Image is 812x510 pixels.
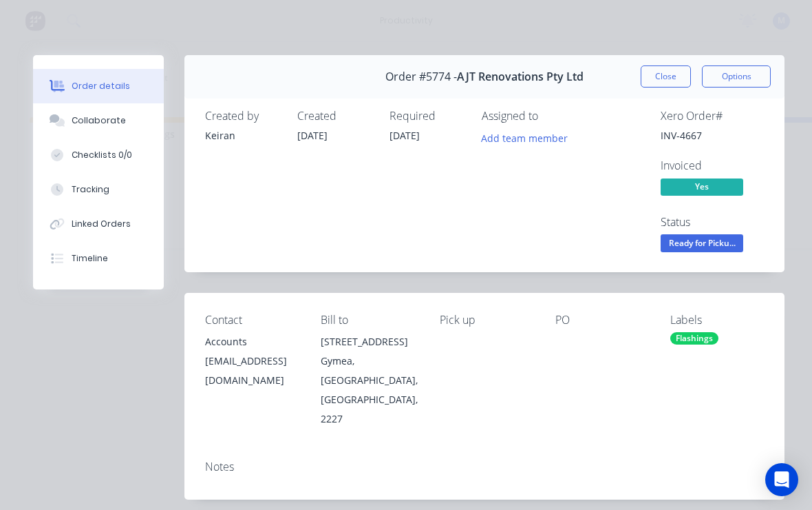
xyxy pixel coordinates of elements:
div: Xero Order # [661,110,764,123]
div: Keiran [205,128,281,143]
div: Created by [205,110,281,123]
button: Tracking [33,172,164,207]
span: AJT Renovations Pty Ltd [457,70,584,83]
div: Order details [72,80,130,92]
button: Timeline [33,241,164,276]
div: Open Intercom Messenger [765,463,798,496]
div: [EMAIL_ADDRESS][DOMAIN_NAME] [205,351,299,390]
div: [STREET_ADDRESS] [321,332,418,351]
div: INV-4667 [661,128,764,143]
div: Notes [205,460,764,473]
button: Add team member [474,128,575,147]
div: Assigned to [482,110,619,123]
div: Accounts [205,332,299,351]
span: [DATE] [297,129,328,142]
div: Status [661,216,764,229]
div: Required [389,110,465,123]
div: Gymea, [GEOGRAPHIC_DATA], [GEOGRAPHIC_DATA], 2227 [321,351,418,429]
span: Yes [661,178,743,196]
div: Linked Orders [72,218,131,230]
div: Created [297,110,373,123]
button: Options [702,65,771,88]
button: Linked Orders [33,207,164,241]
button: Close [641,65,691,88]
button: Collaborate [33,103,164,138]
div: Invoiced [661,159,764,172]
div: Contact [205,314,299,327]
div: [STREET_ADDRESS]Gymea, [GEOGRAPHIC_DATA], [GEOGRAPHIC_DATA], 2227 [321,332,418,429]
button: Ready for Picku... [661,234,743,255]
button: Order details [33,69,164,103]
div: Collaborate [72,114,126,127]
div: Labels [670,314,764,327]
div: Tracking [72,183,109,196]
div: Bill to [321,314,418,327]
button: Checklists 0/0 [33,138,164,172]
div: PO [555,314,649,327]
div: Accounts[EMAIL_ADDRESS][DOMAIN_NAME] [205,332,299,390]
span: [DATE] [389,129,420,142]
button: Add team member [482,128,575,147]
div: Checklists 0/0 [72,149,132,161]
span: Order #5774 - [385,70,457,83]
div: Flashings [670,332,718,345]
span: Ready for Picku... [661,234,743,252]
div: Timeline [72,252,108,265]
div: Pick up [440,314,533,327]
